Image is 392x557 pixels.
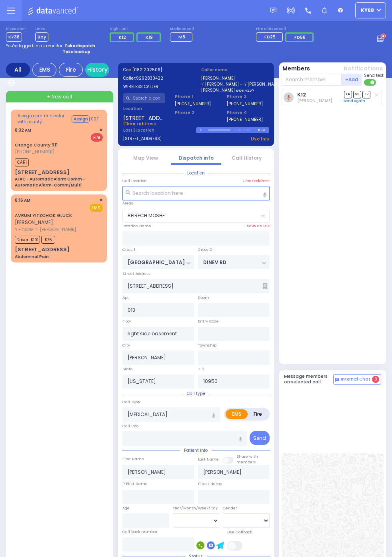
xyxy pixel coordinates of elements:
div: Year/Month/Week/Day [173,505,220,511]
span: K75 [41,236,55,244]
span: Other building occupants [262,283,268,289]
span: Bernard Babad [297,98,332,104]
span: BEIRECH MOSHE [122,209,270,223]
label: [PHONE_NUMBER] [227,116,263,122]
a: Dispatch info [179,154,214,161]
label: Clear address [243,178,270,184]
label: Caller name [201,67,269,73]
label: Call Info [122,423,138,429]
label: State [122,366,133,372]
label: [PERSON_NAME] [201,75,269,81]
div: K-61 [258,127,269,133]
div: AFAC - Automatic Alarm Comm - Automatic Alarm-Comm/Multi [15,176,103,188]
span: Internal Chat [341,377,370,382]
div: 00:11 [91,116,100,122]
div: [STREET_ADDRESS] [15,168,70,176]
label: Turn off text [364,78,377,86]
label: Lines [35,27,48,32]
label: Age [122,505,130,511]
img: Logo [28,6,81,16]
label: Last Name [198,457,219,462]
label: Cross 1 [122,247,135,252]
div: All [6,63,30,77]
span: SO [353,91,361,98]
label: Call Type [122,399,140,405]
label: EMS [226,409,248,419]
input: Search a contact [123,93,165,103]
label: Floor [122,319,131,324]
label: Medic on call [170,27,195,32]
input: Search member [282,74,342,86]
button: Notifications [344,64,383,73]
img: message.svg [270,8,276,14]
span: Bay [35,32,48,42]
span: You're logged in as monitor. [6,43,63,49]
label: Caller: [123,75,191,81]
button: Internal Chat 0 [333,374,381,385]
label: Fire units on call [256,27,316,32]
span: BEIRECH MOSHE [128,212,165,219]
span: members [236,459,256,465]
label: [PHONE_NUMBER] [175,101,211,107]
span: Send text [364,72,384,78]
a: Send again [344,98,365,103]
button: Assign [72,115,90,123]
label: Location [123,106,165,112]
span: FD25 [264,34,276,40]
span: TR [362,91,370,98]
h5: Message members on selected call [284,374,334,384]
button: Send [250,431,270,445]
span: K19 [146,34,153,40]
span: FD58 [294,34,306,40]
span: Call type [183,391,209,397]
label: ר' [PERSON_NAME] - ר' [PERSON_NAME] [201,81,269,87]
div: Abdominal Pain [15,254,49,260]
label: Last 3 location [123,127,196,133]
label: [PHONE_NUMBER] [227,101,263,107]
small: Share with [236,454,258,459]
span: Phone 4 [227,109,269,116]
span: Assign communicator with county [18,113,71,125]
label: Areas [122,200,133,206]
div: EMS [32,63,56,77]
label: Fire [247,409,268,419]
label: Gender [223,505,237,511]
label: Street Address [122,271,151,276]
div: [STREET_ADDRESS] [15,246,70,254]
button: Members [282,64,310,73]
label: P Last Name [198,481,222,487]
label: Location Name [122,223,151,229]
span: [PERSON_NAME] [15,219,53,226]
label: Call Location [122,178,147,184]
span: 8:16 AM [15,197,30,203]
span: ky68 [361,7,374,14]
span: K12 [119,34,126,40]
label: Township [198,343,216,348]
span: BEIRECH MOSHE [123,209,259,223]
label: Entry Code [198,319,219,324]
span: Clear address [123,120,156,127]
div: Fire [59,63,83,77]
span: Location [183,170,209,176]
label: P First Name [122,481,148,487]
span: [STREET_ADDRESS] [123,114,165,120]
label: City [122,343,130,348]
span: 9292830422 [136,75,163,81]
span: Phone 1 [175,93,217,100]
span: Patient info [180,447,212,453]
span: KY38 [6,32,22,42]
button: ky68 [355,2,386,18]
strong: Take dispatch [64,43,95,49]
input: Search location here [122,186,270,200]
label: Use Callback [227,529,252,535]
span: DR [344,91,352,98]
span: Driver-K101 [15,236,40,244]
strong: Take backup [63,49,90,55]
span: 0 [372,376,379,383]
a: Use this [251,136,269,142]
span: [PHONE_NUMBER] [15,148,54,155]
label: Cad: [123,67,191,73]
span: Phone 2 [175,109,217,116]
label: Room [198,295,209,301]
label: Cross 2 [198,247,212,252]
